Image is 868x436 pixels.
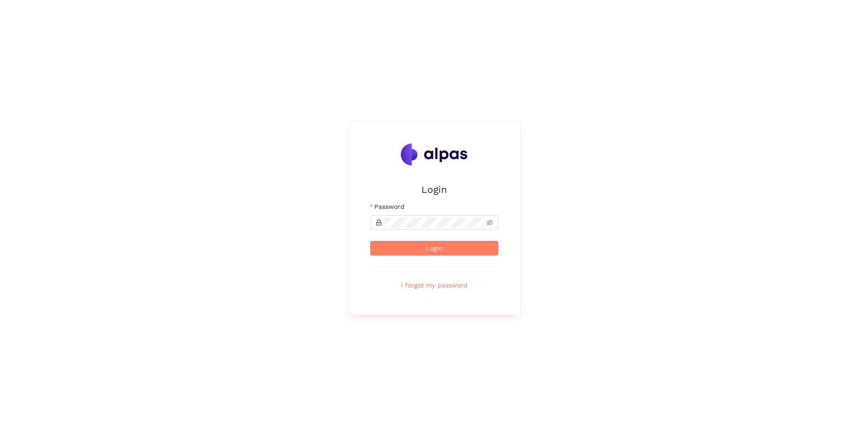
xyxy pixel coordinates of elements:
[370,202,404,212] label: Password
[426,243,442,253] span: Login
[370,182,498,197] h2: Login
[401,280,468,290] span: I forgot my password
[376,219,382,226] span: lock
[401,144,468,165] img: Alpas.ai Logo
[370,241,498,255] button: Login
[486,219,493,226] span: eye-invisible
[370,278,498,292] button: I forgot my password
[384,218,485,228] input: Password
